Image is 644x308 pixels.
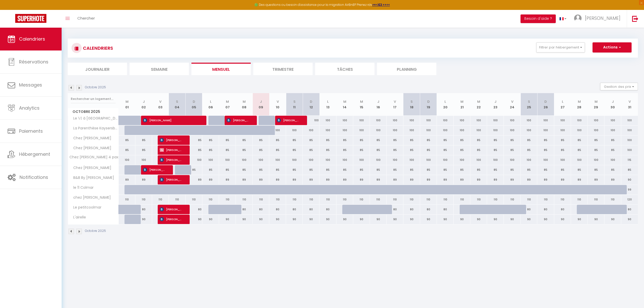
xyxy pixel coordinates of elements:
[135,145,152,155] div: 85
[303,93,319,116] th: 12
[69,165,113,171] span: Chez [PERSON_NAME]
[554,116,571,125] div: 100
[521,93,537,116] th: 25
[604,116,621,125] div: 100
[71,94,116,104] input: Rechercher un logement...
[77,15,95,21] span: Chercher
[420,116,437,125] div: 100
[470,126,487,135] div: 100
[544,99,547,104] abbr: D
[487,116,504,125] div: 100
[554,93,571,116] th: 27
[370,155,387,165] div: 100
[336,175,353,184] div: 89
[68,108,118,115] span: Octobre 2025
[387,116,403,125] div: 100
[588,155,604,165] div: 100
[437,175,454,184] div: 89
[521,145,537,155] div: 85
[537,145,554,155] div: 85
[487,93,504,116] th: 23
[487,155,504,165] div: 100
[574,14,582,22] img: ...
[186,175,202,184] div: 89
[160,175,182,184] span: [PERSON_NAME] [PERSON_NAME]
[604,93,621,116] th: 30
[236,155,253,165] div: 100
[571,155,588,165] div: 100
[420,93,437,116] th: 19
[621,126,638,135] div: 100
[521,165,537,175] div: 85
[521,175,537,184] div: 89
[370,126,387,135] div: 100
[353,135,370,145] div: 85
[119,175,135,184] div: 89
[286,145,303,155] div: 85
[69,145,113,151] span: Chez [PERSON_NAME]
[186,93,202,116] th: 05
[327,99,329,104] abbr: L
[604,145,621,155] div: 85
[343,99,346,104] abbr: M
[487,126,504,135] div: 100
[69,135,113,141] span: Chez [PERSON_NAME]
[454,165,470,175] div: 85
[403,165,420,175] div: 85
[186,135,202,145] div: 85
[319,165,336,175] div: 85
[420,165,437,175] div: 85
[403,145,420,155] div: 85
[403,93,420,116] th: 18
[537,155,554,165] div: 100
[437,93,454,116] th: 20
[504,145,521,155] div: 85
[360,99,363,104] abbr: M
[621,145,638,155] div: 100
[372,3,390,7] strong: >>> ICI <<<<
[578,99,581,104] abbr: M
[119,195,135,204] div: 110
[160,155,182,165] span: [PERSON_NAME]
[504,93,521,116] th: 24
[460,99,463,104] abbr: M
[303,155,319,165] div: 100
[571,135,588,145] div: 85
[219,175,236,184] div: 89
[621,175,638,184] div: 90
[521,135,537,145] div: 85
[253,165,269,175] div: 85
[504,155,521,165] div: 100
[253,93,269,116] th: 09
[470,165,487,175] div: 85
[236,165,253,175] div: 85
[600,83,638,90] button: Gestion des prix
[119,145,135,155] div: 85
[387,145,403,155] div: 85
[621,155,638,165] div: 115
[319,135,336,145] div: 85
[521,14,556,23] button: Besoin d'aide ?
[536,42,585,53] button: Filtrer par hébergement
[135,155,152,165] div: 100
[353,155,370,165] div: 100
[186,145,202,155] div: 85
[69,195,112,200] span: chez [PERSON_NAME]
[437,135,454,145] div: 85
[588,116,604,125] div: 100
[554,135,571,145] div: 85
[370,135,387,145] div: 85
[604,165,621,175] div: 85
[303,126,319,135] div: 100
[277,99,279,104] abbr: V
[68,63,127,75] li: Journalier
[160,204,182,214] span: [PERSON_NAME]
[69,175,115,181] span: B&B By [PERSON_NAME]
[269,155,286,165] div: 100
[152,93,169,116] th: 03
[394,99,396,104] abbr: V
[219,145,236,155] div: 85
[571,165,588,175] div: 85
[403,155,420,165] div: 100
[403,116,420,125] div: 100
